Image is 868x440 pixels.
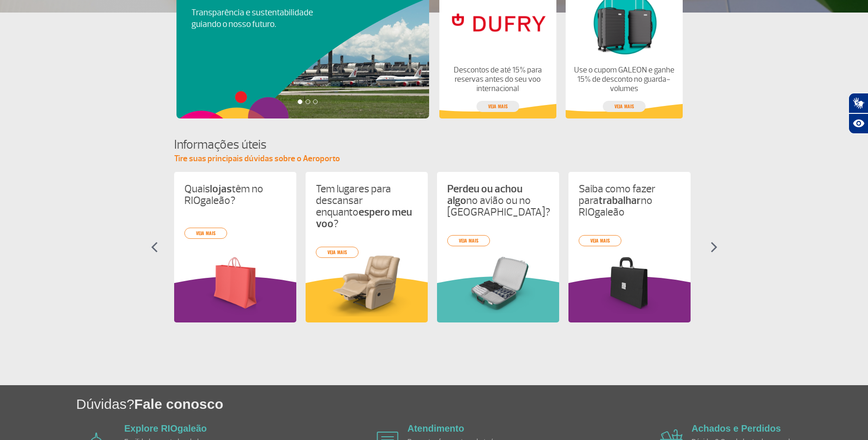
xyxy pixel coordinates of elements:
[407,423,464,433] a: Atendimento
[476,101,519,112] a: veja mais
[579,250,680,316] img: card%20informa%C3%A7%C3%B5es%202.png
[447,235,490,246] a: veja mais
[568,276,691,322] img: roxoInformacoesUteis.svg
[306,276,428,322] img: amareloInformacoesUteis.svg
[573,66,674,93] p: Use o cupom GALEON e ganhe 15% de desconto no guarda-volumes
[184,228,227,239] a: veja mais
[184,250,286,316] img: card%20informa%C3%A7%C3%B5es%206.png
[711,242,718,253] img: seta-direita
[692,423,781,433] a: Achados e Perdidos
[316,250,418,316] img: card%20informa%C3%A7%C3%B5es%204.png
[447,66,548,93] p: Descontos de até 15% para reservas antes do seu voo internacional
[316,205,412,230] strong: espero meu voo
[316,247,359,258] a: veja mais
[76,394,868,414] h1: Dúvidas?
[184,183,286,206] p: Quais têm no RIOgaleão?
[437,276,559,322] img: verdeInformacoesUteis.svg
[599,194,641,207] strong: trabalhar
[848,113,868,134] button: Abrir recursos assistivos.
[579,183,680,218] p: Saiba como fazer para no RIOgaleão
[447,182,522,207] strong: Perdeu ou achou algo
[579,235,621,246] a: veja mais
[174,153,694,164] p: Tire suas principais dúvidas sobre o Aeroporto
[848,93,868,113] button: Abrir tradutor de língua de sinais.
[174,276,296,322] img: roxoInformacoesUteis.svg
[124,423,207,433] a: Explore RIOgaleão
[151,242,158,253] img: seta-esquerda
[210,182,232,196] strong: lojas
[603,101,646,112] a: veja mais
[848,93,868,134] div: Plugin de acessibilidade da Hand Talk.
[447,250,549,316] img: problema-bagagem.png
[134,396,223,412] span: Fale conosco
[447,183,549,218] p: no avião ou no [GEOGRAPHIC_DATA]?
[174,136,694,153] h4: Informações úteis
[191,7,323,30] p: Transparência e sustentabilidade guiando o nosso futuro.
[316,183,418,230] p: Tem lugares para descansar enquanto ?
